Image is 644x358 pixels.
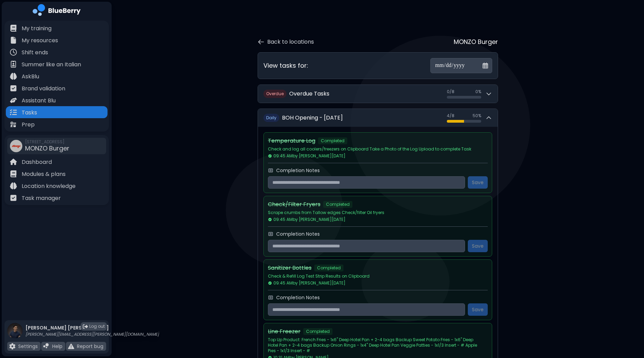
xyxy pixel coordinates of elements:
[468,303,488,316] button: Save
[468,240,488,252] button: Save
[22,109,37,117] p: Tasks
[10,37,17,44] img: file icon
[475,89,481,94] span: 0 %
[303,328,332,335] span: Completed
[22,60,81,69] p: Summer like an Italian
[25,139,69,145] span: [STREET_ADDRESS]
[10,121,17,128] img: file icon
[289,90,329,98] h2: Overdue Tasks
[268,153,346,159] span: 09:45 AM by [PERSON_NAME][DATE]
[25,144,69,153] span: MONZO Burger
[7,323,23,345] img: profile photo
[323,201,352,208] span: Completed
[33,4,81,18] img: company logo
[473,113,481,119] span: 50 %
[68,343,74,349] img: file icon
[10,194,17,201] img: file icon
[89,324,105,329] span: Log out
[10,49,17,56] img: file icon
[268,273,482,279] p: Check & Refill Log Test Strip Results on Clipboard
[10,97,17,104] img: file icon
[314,265,343,271] span: Completed
[258,85,498,103] button: OverdueOverdue Tasks0/80%
[282,114,343,122] h2: BOH Opening - [DATE]
[25,325,159,331] p: [PERSON_NAME] [PERSON_NAME]
[258,109,498,127] button: DailyBOH Opening - [DATE]4/850%
[268,200,320,209] p: Check/Filter Fryers
[22,48,48,57] p: Shift ends
[22,97,56,105] p: Assistant Blu
[10,25,17,32] img: file icon
[276,167,320,174] label: Completion Notes
[22,72,39,81] p: AskBlu
[268,217,346,222] span: 09:45 AM by [PERSON_NAME][DATE]
[22,182,76,190] p: Location knowledge
[52,343,63,349] p: Help
[22,158,52,166] p: Dashboard
[454,37,498,47] p: MONZO Burger
[268,264,312,272] p: Sanitizer Bottles
[268,146,482,152] p: Check and log all coolers/freezers on Clipboard Take a Photo of the Log Upload to complete Task
[22,85,65,93] p: Brand validation
[10,73,17,80] img: file icon
[43,343,49,349] img: file icon
[10,61,17,68] img: file icon
[18,343,38,349] p: Settings
[22,24,52,33] p: My training
[269,91,284,97] span: verdue
[77,343,103,349] p: Report bug
[268,337,482,354] p: Top Up Product: French Fries - 1x6" Deep Hotel Pan + 2-4 bags Backup Sweet Potato Fries - 1x6" De...
[447,89,454,94] span: 0 / 8
[10,140,22,152] img: company thumbnail
[268,137,315,145] p: Temperature Log
[10,109,17,116] img: file icon
[10,170,17,177] img: file icon
[318,137,347,144] span: Completed
[268,280,346,286] span: 09:45 AM by [PERSON_NAME][DATE]
[263,90,286,98] span: O
[447,113,454,119] span: 4 / 8
[22,121,35,129] p: Prep
[268,327,301,336] p: Line Freezer
[83,324,88,329] img: logout
[10,158,17,165] img: file icon
[25,332,159,337] p: [PERSON_NAME][EMAIL_ADDRESS][PERSON_NAME][DOMAIN_NAME]
[10,85,17,92] img: file icon
[269,115,276,121] span: aily
[268,210,482,215] p: Scrape crumbs from Tallow edges Check/filter Oil fryers
[9,343,15,349] img: file icon
[276,294,320,301] label: Completion Notes
[22,36,58,45] p: My resources
[22,170,66,178] p: Modules & plans
[263,61,308,70] h3: View tasks for:
[22,194,61,202] p: Task manager
[10,182,17,189] img: file icon
[468,176,488,189] button: Save
[263,114,279,122] span: D
[258,38,314,46] button: Back to locations
[276,231,320,237] label: Completion Notes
